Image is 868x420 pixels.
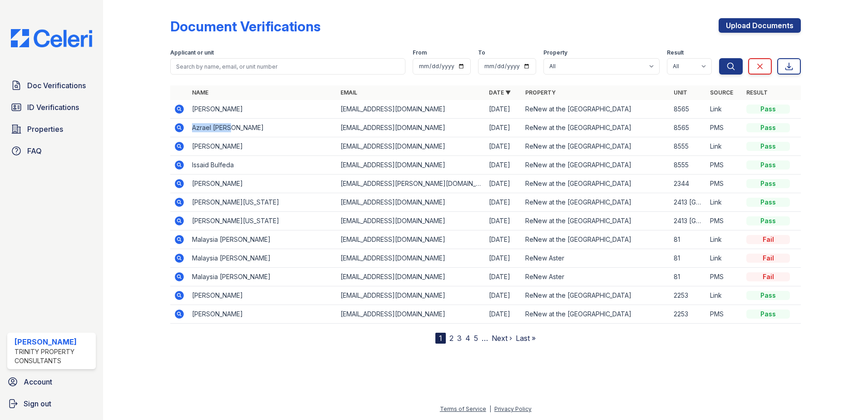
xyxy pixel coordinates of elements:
[706,268,743,286] td: PMS
[485,212,522,230] td: [DATE]
[522,156,670,175] td: ReNew at the [GEOGRAPHIC_DATA]
[522,193,670,212] td: ReNew at the [GEOGRAPHIC_DATA]
[15,347,92,365] div: Trinity Property Consultants
[4,395,99,413] button: Sign out
[706,100,743,119] td: Link
[494,405,532,412] a: Privacy Policy
[24,376,52,387] span: Account
[522,268,670,286] td: ReNew Aster
[710,89,733,96] a: Source
[485,249,522,268] td: [DATE]
[522,100,670,119] td: ReNew at the [GEOGRAPHIC_DATA]
[670,119,706,137] td: 8565
[337,193,485,212] td: [EMAIL_ADDRESS][DOMAIN_NAME]
[457,334,462,343] a: 3
[188,212,337,230] td: [PERSON_NAME][US_STATE]
[27,102,79,113] span: ID Verifications
[485,137,522,156] td: [DATE]
[188,305,337,324] td: [PERSON_NAME]
[27,145,42,156] span: FAQ
[522,305,670,324] td: ReNew at the [GEOGRAPHIC_DATA]
[670,230,706,249] td: 81
[522,212,670,230] td: ReNew at the [GEOGRAPHIC_DATA]
[746,216,790,225] div: Pass
[485,156,522,175] td: [DATE]
[27,124,63,135] span: Properties
[337,268,485,286] td: [EMAIL_ADDRESS][DOMAIN_NAME]
[337,100,485,119] td: [EMAIL_ADDRESS][DOMAIN_NAME]
[485,286,522,305] td: [DATE]
[478,49,485,56] label: To
[746,123,790,132] div: Pass
[4,29,99,47] img: CE_Logo_Blue-a8612792a0a2168367f1c8372b55b34899dd931a85d93a1a3d3e32e68fde9ad4.png
[7,120,96,138] a: Properties
[543,49,567,56] label: Property
[188,156,337,175] td: Issaid Bulfeda
[670,175,706,193] td: 2344
[7,98,96,116] a: ID Verifications
[440,405,486,412] a: Terms of Service
[337,119,485,137] td: [EMAIL_ADDRESS][DOMAIN_NAME]
[670,249,706,268] td: 81
[522,286,670,305] td: ReNew at the [GEOGRAPHIC_DATA]
[474,334,478,343] a: 5
[188,268,337,286] td: Malaysia [PERSON_NAME]
[188,100,337,119] td: [PERSON_NAME]
[670,286,706,305] td: 2253
[746,310,790,319] div: Pass
[7,142,96,160] a: FAQ
[706,193,743,212] td: Link
[746,179,790,188] div: Pass
[525,89,556,96] a: Property
[522,175,670,193] td: ReNew at the [GEOGRAPHIC_DATA]
[449,334,454,343] a: 2
[413,49,427,56] label: From
[670,137,706,156] td: 8555
[706,137,743,156] td: Link
[746,105,790,114] div: Pass
[465,334,470,343] a: 4
[337,249,485,268] td: [EMAIL_ADDRESS][DOMAIN_NAME]
[188,286,337,305] td: [PERSON_NAME]
[516,334,536,343] a: Last »
[706,249,743,268] td: Link
[706,230,743,249] td: Link
[337,212,485,230] td: [EMAIL_ADDRESS][DOMAIN_NAME]
[170,18,321,35] div: Document Verifications
[482,333,488,344] span: …
[670,100,706,119] td: 8565
[746,254,790,263] div: Fail
[670,212,706,230] td: 2413 [GEOGRAPHIC_DATA]
[667,49,684,56] label: Result
[188,137,337,156] td: [PERSON_NAME]
[489,405,491,412] div: |
[746,235,790,244] div: Fail
[670,268,706,286] td: 81
[337,156,485,175] td: [EMAIL_ADDRESS][DOMAIN_NAME]
[170,58,405,75] input: Search by name, email, or unit number
[24,398,51,409] span: Sign out
[188,193,337,212] td: [PERSON_NAME][US_STATE]
[522,119,670,137] td: ReNew at the [GEOGRAPHIC_DATA]
[485,230,522,249] td: [DATE]
[485,268,522,286] td: [DATE]
[489,89,511,96] a: Date ▼
[337,286,485,305] td: [EMAIL_ADDRESS][DOMAIN_NAME]
[746,272,790,281] div: Fail
[746,142,790,151] div: Pass
[746,160,790,170] div: Pass
[706,119,743,137] td: PMS
[706,175,743,193] td: PMS
[485,193,522,212] td: [DATE]
[337,137,485,156] td: [EMAIL_ADDRESS][DOMAIN_NAME]
[522,230,670,249] td: ReNew at the [GEOGRAPHIC_DATA]
[188,175,337,193] td: [PERSON_NAME]
[340,89,357,96] a: Email
[706,212,743,230] td: PMS
[27,80,86,91] span: Doc Verifications
[15,336,92,347] div: [PERSON_NAME]
[746,291,790,300] div: Pass
[192,89,208,96] a: Name
[485,119,522,137] td: [DATE]
[522,137,670,156] td: ReNew at the [GEOGRAPHIC_DATA]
